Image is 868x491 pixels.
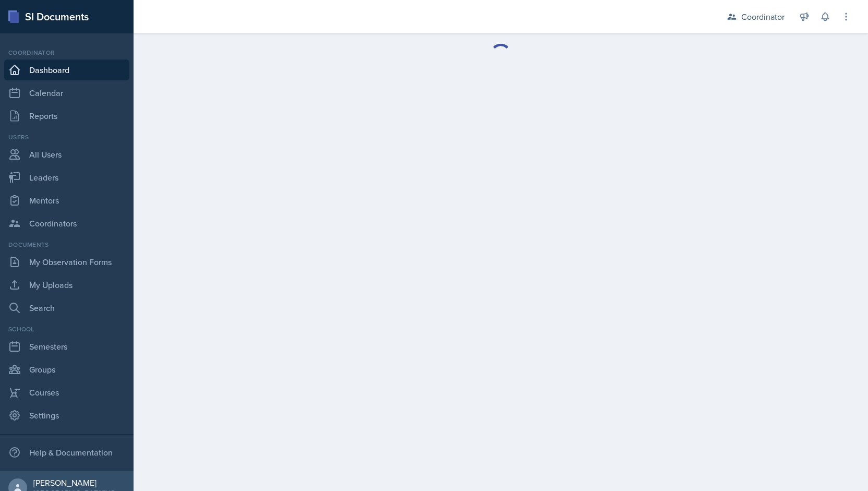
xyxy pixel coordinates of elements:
a: Leaders [4,167,129,188]
a: Settings [4,405,129,426]
a: Coordinators [4,213,129,234]
a: My Observation Forms [4,252,129,272]
a: Courses [4,382,129,403]
div: Help & Documentation [4,442,129,463]
a: Search [4,297,129,318]
div: Users [4,133,129,142]
a: Calendar [4,82,129,103]
a: All Users [4,144,129,165]
div: Coordinator [741,10,785,23]
a: Groups [4,359,129,380]
a: Semesters [4,336,129,357]
a: My Uploads [4,274,129,295]
a: Reports [4,105,129,126]
div: School [4,325,129,334]
div: [PERSON_NAME] [33,477,125,488]
a: Dashboard [4,59,129,80]
div: Documents [4,240,129,249]
div: Coordinator [4,48,129,57]
a: Mentors [4,190,129,211]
